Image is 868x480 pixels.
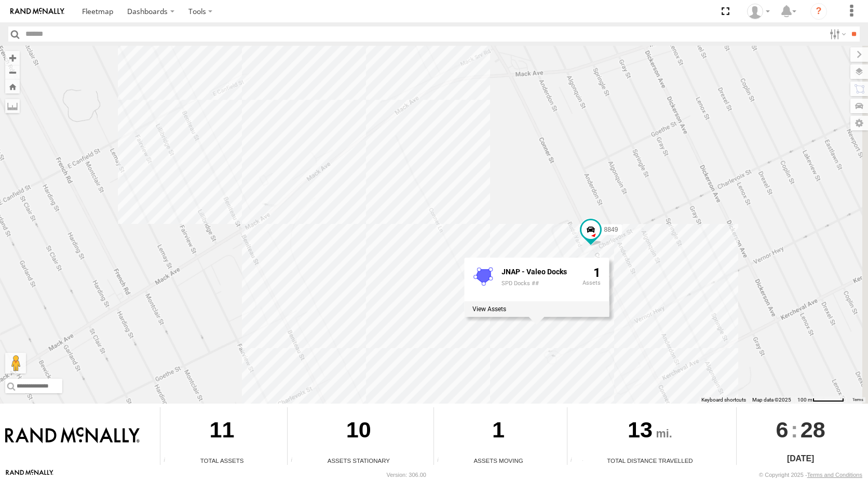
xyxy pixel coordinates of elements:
[852,397,863,402] a: Terms
[5,51,20,65] button: Zoom in
[759,472,862,478] div: © Copyright 2025 -
[501,280,574,286] div: SPD Docks ##
[5,65,20,79] button: Zoom out
[582,266,601,299] div: 1
[776,407,789,452] span: 6
[434,407,563,456] div: 1
[387,472,426,478] div: Version: 306.00
[810,3,827,20] i: ?
[567,457,583,465] div: Total distance travelled by all assets within specified date range and applied filters
[288,457,303,465] div: Total number of assets current stationary.
[752,397,791,403] span: Map data ©2025
[825,26,848,42] label: Search Filter Options
[160,457,176,465] div: Total number of Enabled Assets
[567,456,733,465] div: Total Distance Travelled
[5,353,26,374] button: Drag Pegman onto the map to open Street View
[5,99,20,113] label: Measure
[794,396,847,404] button: Map Scale: 100 m per 57 pixels
[5,427,140,445] img: Rand McNally
[737,452,864,465] div: [DATE]
[501,268,574,276] div: Fence Name - JNAP - Valeo Docks
[288,407,430,456] div: 10
[160,407,283,456] div: 11
[801,407,825,452] span: 28
[10,8,64,15] img: rand-logo.svg
[850,116,868,130] label: Map Settings
[807,472,862,478] a: Terms and Conditions
[797,397,812,403] span: 100 m
[6,470,53,480] a: Visit our Website
[472,305,506,313] label: View assets associated with this fence
[604,226,618,233] span: 8849
[288,456,430,465] div: Assets Stationary
[701,396,746,404] button: Keyboard shortcuts
[5,79,20,94] button: Zoom Home
[434,457,450,465] div: Total number of assets current in transit.
[567,407,733,456] div: 13
[160,456,283,465] div: Total Assets
[737,407,864,452] div: :
[434,456,563,465] div: Assets Moving
[743,4,774,19] div: Valeo Dash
